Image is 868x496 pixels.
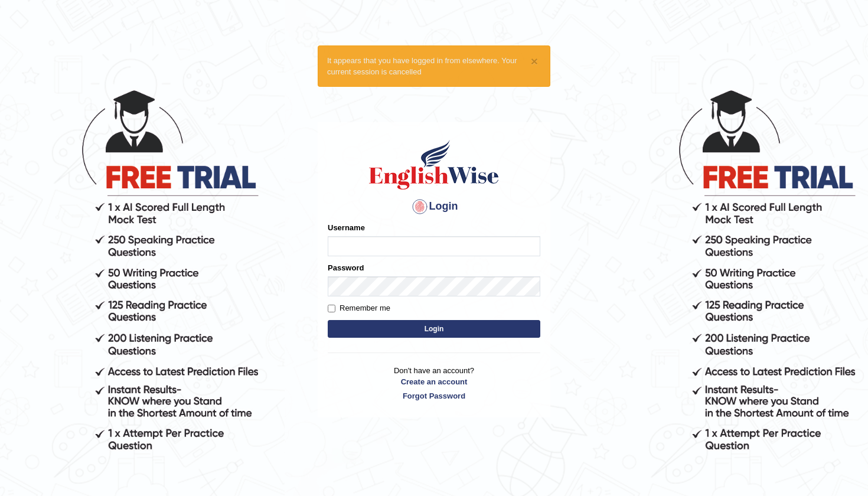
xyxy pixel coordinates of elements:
p: Don't have an account? [328,365,540,402]
div: It appears that you have logged in from elsewhere. Your current session is cancelled [318,45,550,87]
button: × [531,55,538,67]
label: Remember me [328,302,390,314]
button: Login [328,320,540,338]
a: Forgot Password [328,390,540,402]
h4: Login [328,197,540,216]
a: Create an account [328,376,540,387]
img: Logo of English Wise sign in for intelligent practice with AI [367,138,501,191]
label: Username [328,222,365,233]
label: Password [328,262,364,273]
input: Remember me [328,305,335,312]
